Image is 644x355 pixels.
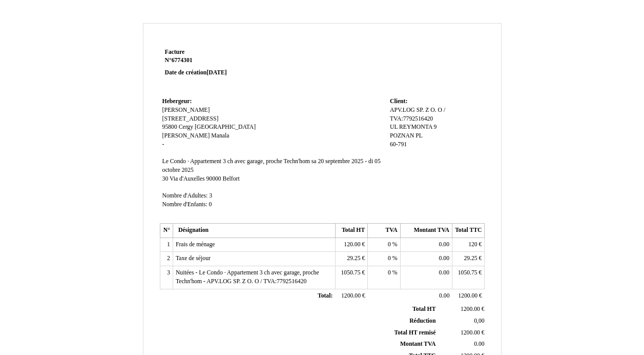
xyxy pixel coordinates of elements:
span: Cergy [179,124,193,130]
span: 1200.00 [461,306,480,312]
span: 0.00 [439,241,449,248]
td: € [438,327,486,339]
span: 0.00 [439,269,449,276]
td: € [452,252,485,266]
span: APV.LOG [390,107,415,113]
span: 29.25 [347,255,360,262]
span: 60-791 [390,141,407,148]
span: Manala [211,132,229,139]
span: 120 [468,241,477,248]
span: SP. Z O. O / TVA:7792516420 [390,107,445,122]
span: Taxe de séjour [176,255,211,262]
th: Désignation [173,224,335,238]
td: € [452,289,485,303]
span: PL [416,132,423,139]
td: % [368,238,400,252]
span: Frais de ménage [176,241,215,248]
span: Réduction [409,318,435,324]
span: 0.00 [439,292,449,299]
span: Montant TVA [400,341,435,347]
span: 30 Via d'Auxelles [162,175,205,182]
td: € [335,289,367,303]
span: 1200.00 [341,292,361,299]
span: 0 [209,201,212,208]
span: 0,00 [474,318,484,324]
span: POZNAN [390,132,414,139]
span: 0 [388,241,391,248]
span: 0.00 [439,255,449,262]
span: UL REYMONTA 9 [390,124,437,130]
span: Facture [165,49,185,55]
td: 2 [160,252,173,266]
th: Total TTC [452,224,485,238]
span: [PERSON_NAME] [162,132,210,139]
th: Montant TVA [400,224,452,238]
span: 1050.75 [458,269,477,276]
span: [GEOGRAPHIC_DATA] [195,124,256,130]
th: N° [160,224,173,238]
span: Nombre d'Enfants: [162,201,207,208]
th: Total HT [335,224,367,238]
span: [STREET_ADDRESS] [162,115,219,122]
span: - [162,141,164,148]
td: € [452,238,485,252]
span: 90000 [206,175,221,182]
th: TVA [368,224,400,238]
td: € [452,266,485,289]
span: 1050.75 [341,269,360,276]
td: € [438,304,486,315]
span: Total HT [412,306,435,312]
span: 120.00 [344,241,360,248]
td: € [335,266,367,289]
span: 95800 [162,124,177,130]
strong: Date de création [165,69,227,76]
td: € [335,238,367,252]
span: Nombre d'Adultes: [162,192,208,199]
span: Total HT remisé [394,329,435,336]
span: 0 [388,255,391,262]
span: 1200.00 [458,292,477,299]
span: 3 [209,192,212,199]
span: [DATE] [206,69,226,76]
strong: N° [165,56,287,65]
span: 6774301 [172,57,193,64]
td: 1 [160,238,173,252]
span: 0 [388,269,391,276]
span: Total: [318,292,333,299]
td: % [368,252,400,266]
span: 0.00 [474,341,484,347]
td: % [368,266,400,289]
span: sa 20 septembre 2025 - di 05 octobre 2025 [162,158,381,173]
span: 1200.00 [461,329,480,336]
span: Le Condo · Appartement 3 ch avec garage, proche Techn'hom [162,158,310,165]
span: Hebergeur: [162,98,192,105]
span: 29.25 [464,255,477,262]
span: Nuitées - Le Condo · Appartement 3 ch avec garage, proche Techn'hom - APV.LOG SP. Z O. O / TVA:77... [176,269,319,285]
td: 3 [160,266,173,289]
span: Client: [390,98,407,105]
span: [PERSON_NAME] [162,107,210,113]
span: Belfort [223,175,240,182]
td: € [335,252,367,266]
